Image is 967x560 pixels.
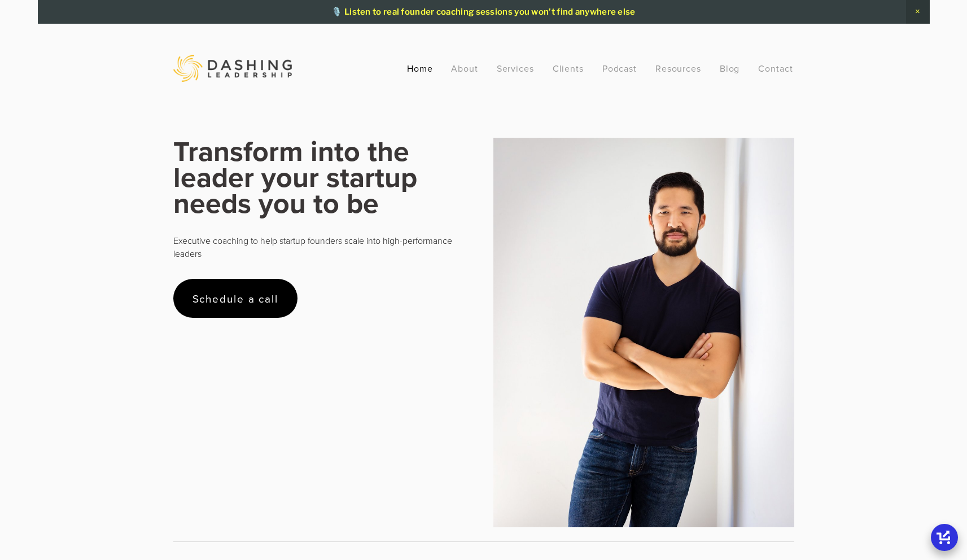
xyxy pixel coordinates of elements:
a: Podcast [602,58,637,78]
img: Dashing Leadership [173,55,292,82]
a: Contact [758,58,793,78]
a: Resources [655,62,702,75]
a: Services [497,58,535,78]
p: Executive coaching to help startup founders scale into high-performance leaders [173,234,474,260]
a: Schedule a call [173,279,298,318]
a: About [451,58,478,78]
a: Clients [553,58,584,78]
a: Home [407,58,433,78]
a: Blog [720,58,740,78]
strong: Transform into the leader your startup needs you to be [173,130,425,223]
